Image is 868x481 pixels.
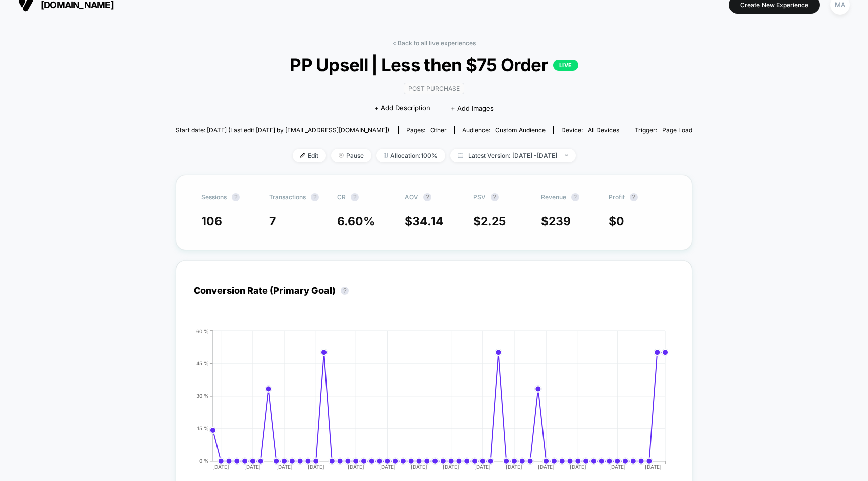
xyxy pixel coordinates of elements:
[269,193,306,201] span: Transactions
[351,193,359,201] button: ?
[451,104,494,112] span: + Add Images
[405,214,444,228] span: $
[570,464,586,470] tspan: [DATE]
[491,193,499,201] button: ?
[276,464,292,470] tspan: [DATE]
[244,464,261,470] tspan: [DATE]
[538,464,555,470] tspan: [DATE]
[293,149,326,162] span: Edit
[458,153,463,158] img: calendar
[423,193,431,201] button: ?
[553,60,578,71] p: LIVE
[571,193,579,201] button: ?
[341,287,349,295] button: ?
[184,328,664,479] div: CONVERSION_RATE
[406,126,447,134] div: Pages:
[462,126,546,134] div: Audience:
[588,126,619,134] span: all devices
[202,54,667,75] span: PP Upsell | Less then $75 Order
[196,360,209,366] tspan: 45 %
[645,464,662,470] tspan: [DATE]
[450,149,576,162] span: Latest Version: [DATE] - [DATE]
[662,126,692,134] span: Page Load
[232,193,240,201] button: ?
[176,126,389,134] span: Start date: [DATE] (Last edit [DATE] by [EMAIL_ADDRESS][DOMAIN_NAME])
[565,154,568,156] img: end
[405,193,418,201] span: AOV
[196,328,209,334] tspan: 60 %
[331,149,371,162] span: Pause
[474,464,491,470] tspan: [DATE]
[635,126,692,134] div: Trigger:
[609,214,624,228] span: $
[348,464,364,470] tspan: [DATE]
[541,214,571,228] span: $
[196,393,209,399] tspan: 30 %
[443,464,459,470] tspan: [DATE]
[376,149,445,162] span: Allocation: 100%
[197,425,209,431] tspan: 15 %
[311,193,319,201] button: ?
[199,458,209,464] tspan: 0 %
[337,214,375,228] span: 6.60 %
[473,193,486,201] span: PSV
[541,193,566,201] span: Revenue
[374,103,430,113] span: + Add Description
[300,153,305,158] img: edit
[212,464,229,470] tspan: [DATE]
[339,153,344,158] img: end
[201,214,222,228] span: 106
[384,153,388,158] img: rebalance
[194,285,354,296] div: Conversion Rate (Primary Goal)
[412,214,444,228] span: 34.14
[337,193,346,201] span: CR
[506,464,523,470] tspan: [DATE]
[609,464,626,470] tspan: [DATE]
[404,83,464,94] span: Post Purchase
[495,126,546,134] span: Custom Audience
[379,464,396,470] tspan: [DATE]
[481,214,506,228] span: 2.25
[616,214,624,228] span: 0
[269,214,276,228] span: 7
[430,126,447,134] span: other
[201,193,227,201] span: Sessions
[392,39,476,47] a: < Back to all live experiences
[630,193,638,201] button: ?
[473,214,506,228] span: $
[549,214,571,228] span: 239
[553,126,627,134] span: Device:
[411,464,427,470] tspan: [DATE]
[308,464,324,470] tspan: [DATE]
[609,193,625,201] span: Profit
